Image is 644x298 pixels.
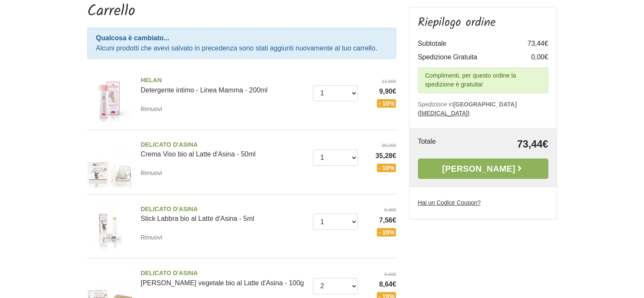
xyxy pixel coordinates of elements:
[364,78,396,85] del: 11,00€
[418,67,548,93] div: Complimenti, per questo ordine la spedizione è gratuita!
[364,271,396,278] del: 9,60€
[418,37,514,50] td: Subtotale
[141,269,307,278] span: DELICATO D'ASINA
[364,279,396,290] span: 8,64€
[141,140,307,150] span: DELICATO D'ASINA
[418,16,548,30] h3: Riepilogo ordine
[453,101,517,108] b: [GEOGRAPHIC_DATA]
[141,76,307,94] a: HELANDetergente intimo - Linea Mamma - 200ml
[141,76,307,85] span: HELAN
[141,232,166,242] a: Rimuovi
[377,164,396,172] span: - 10%
[141,234,162,241] small: Rimuovi
[96,34,169,42] strong: Qualcosa è cambiato...
[364,142,396,149] del: 39,20€
[84,201,135,252] img: Stick Labbra bio al Latte d'Asina - 5ml
[141,205,307,214] span: DELICATO D'ASINA
[364,215,396,226] span: 7,56€
[418,110,470,117] a: ([MEDICAL_DATA])
[141,269,307,287] a: DELICATO D'ASINA[PERSON_NAME] vegetale bio al Latte d'Asina - 100g
[141,140,307,158] a: DELICATO D'ASINACrema Viso bio al Latte d'Asina - 50ml
[418,100,548,118] p: Spedizione in
[87,3,396,21] h1: Carrello
[418,159,548,179] a: [PERSON_NAME]
[84,137,135,187] img: Crema Viso bio al Latte d'Asina - 50ml
[87,28,396,59] div: Alcuni prodotti che avevi salvato in precedenza sono stati aggiunti nuovamente al tuo carrello.
[514,50,548,64] td: 0,00€
[418,198,481,207] label: Hai un Codice Coupon?
[364,86,396,97] span: 9,90€
[141,103,166,114] a: Rimuovi
[364,151,396,161] span: 35,28€
[377,228,396,237] span: - 10%
[418,50,514,64] td: Spedizione Gratuita
[418,199,481,206] u: Hai un Codice Coupon?
[141,167,166,178] a: Rimuovi
[418,136,466,152] td: Totale
[364,206,396,214] del: 8,40€
[514,37,548,50] td: 73,44€
[466,136,548,152] td: 73,44€
[141,205,307,223] a: DELICATO D'ASINAStick Labbra bio al Latte d'Asina - 5ml
[141,170,162,176] small: Rimuovi
[141,106,162,112] small: Rimuovi
[377,99,396,108] span: - 10%
[84,72,135,123] img: Detergente intimo - Linea Mamma - 200ml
